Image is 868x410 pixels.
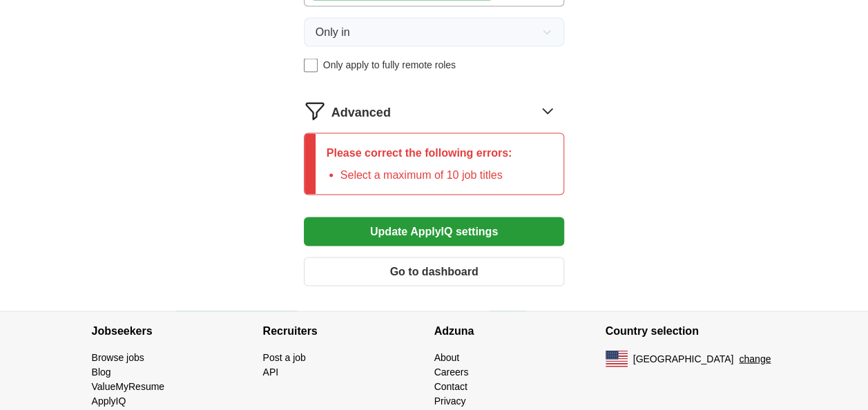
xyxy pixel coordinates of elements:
[633,352,734,367] span: [GEOGRAPHIC_DATA]
[340,167,512,184] li: Select a maximum of 10 job titles
[263,352,306,363] a: Post a job
[92,396,126,407] a: ApplyIQ
[304,257,565,286] button: Go to dashboard
[304,217,565,246] button: Update ApplyIQ settings
[739,352,771,367] button: change
[606,351,628,367] img: US flag
[92,352,144,363] a: Browse jobs
[304,18,565,47] button: Only in
[316,24,350,41] span: Only in
[434,396,466,407] a: Privacy
[434,352,460,363] a: About
[331,104,391,122] span: Advanced
[323,58,456,72] span: Only apply to fully remote roles
[327,145,512,162] p: Please correct the following errors:
[92,381,165,392] a: ValueMyResume
[434,381,467,392] a: Contact
[304,100,326,122] img: filter
[434,367,469,378] a: Careers
[263,367,279,378] a: API
[606,312,777,351] h4: Country selection
[92,367,111,378] a: Blog
[304,59,318,72] input: Only apply to fully remote roles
